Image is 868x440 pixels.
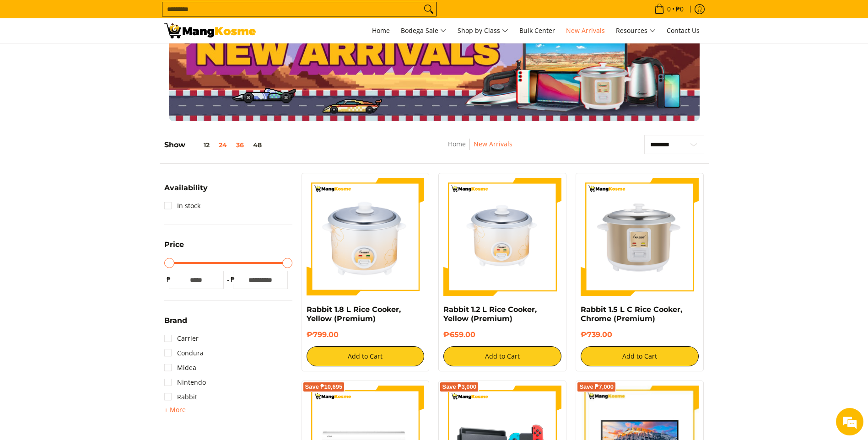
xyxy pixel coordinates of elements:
h6: ₱799.00 [307,330,425,339]
h6: ₱659.00 [443,330,561,339]
span: ₱0 [674,6,685,12]
a: Bulk Center [515,18,560,43]
a: Nintendo [164,375,206,390]
nav: Main Menu [265,18,704,43]
span: Home [372,26,390,35]
span: 0 [666,6,672,12]
span: New Arrivals [566,26,605,35]
h5: Show [164,140,266,150]
span: Save ₱10,695 [305,384,343,390]
button: Add to Cart [307,346,425,366]
summary: Open [164,184,208,199]
a: Bodega Sale [396,18,451,43]
a: In stock [164,199,200,213]
a: Contact Us [662,18,704,43]
a: Resources [611,18,660,43]
a: Rabbit [164,390,197,404]
img: rabbit-1.2-liter-rice-cooker-yellow-full-view-mang-kosme [443,178,561,296]
span: ₱ [164,275,173,284]
span: Shop by Class [458,25,508,37]
summary: Open [164,317,187,331]
h6: ₱739.00 [581,330,699,339]
button: Add to Cart [581,346,699,366]
span: Bodega Sale [401,25,447,37]
img: https://mangkosme.com/products/rabbit-1-5-l-c-rice-cooker-chrome-class-a [581,178,699,296]
a: Rabbit 1.8 L Rice Cooker, Yellow (Premium) [307,305,401,323]
a: New Arrivals [474,140,512,148]
span: ₱ [228,275,237,284]
summary: Open [164,241,184,255]
span: Brand [164,317,187,324]
a: Shop by Class [453,18,513,43]
button: 36 [232,141,248,149]
a: Midea [164,360,196,375]
a: New Arrivals [561,18,609,43]
a: Rabbit 1.5 L C Rice Cooker, Chrome (Premium) [581,305,682,323]
button: 48 [248,141,266,149]
span: Resources [616,25,656,37]
a: Home [367,18,394,43]
a: Condura [164,346,204,360]
button: 12 [185,141,214,149]
img: New Arrivals: Fresh Release from The Premium Brands l Mang Kosme | Page 2 [164,23,256,38]
span: Contact Us [667,26,700,35]
img: https://mangkosme.com/products/rabbit-1-8-l-rice-cooker-yellow-class-a [307,178,425,296]
textarea: Type your message and hit 'Enter' [5,250,174,282]
span: Save ₱7,000 [579,384,614,390]
span: + More [164,406,186,413]
nav: Breadcrumbs [389,139,571,159]
button: 24 [214,141,232,149]
span: • [652,4,686,14]
summary: Open [164,404,186,415]
div: Minimize live chat window [150,5,172,27]
span: Availability [164,184,208,192]
button: Add to Cart [443,346,561,366]
a: Carrier [164,331,199,346]
a: Home [448,140,466,148]
span: Price [164,241,184,248]
span: We're online! [53,115,126,208]
span: Bulk Center [519,26,555,35]
div: Chat with us now [48,51,154,63]
button: Search [421,2,436,16]
a: Rabbit 1.2 L Rice Cooker, Yellow (Premium) [443,305,537,323]
span: Save ₱3,000 [442,384,476,390]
